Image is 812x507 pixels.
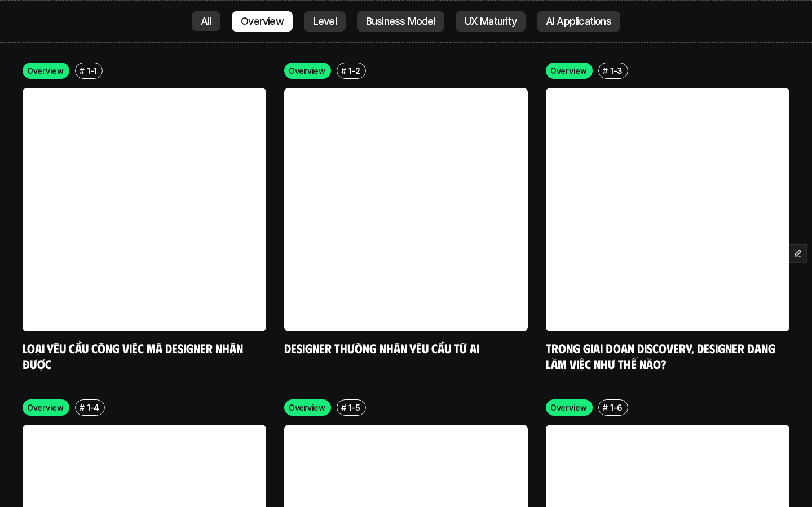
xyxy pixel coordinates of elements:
[289,65,325,77] p: Overview
[603,66,608,74] h6: #
[80,403,85,411] h6: #
[313,16,337,27] p: Level
[357,11,444,32] a: Business Model
[87,402,99,413] p: 1-4
[550,402,587,413] p: Overview
[789,245,806,262] button: Edit Framer Content
[546,340,778,371] a: Trong giai đoạn Discovery, designer đang làm việc như thế nào?
[27,65,64,77] p: Overview
[87,65,97,77] p: 1-1
[289,402,325,413] p: Overview
[465,16,517,27] p: UX Maturity
[341,66,346,74] h6: #
[366,16,435,27] p: Business Model
[348,65,360,77] p: 1-2
[284,340,479,355] a: Designer thường nhận yêu cầu từ ai
[23,340,246,371] a: Loại yêu cầu công việc mà designer nhận được
[348,402,360,413] p: 1-5
[610,402,623,413] p: 1-6
[80,66,85,74] h6: #
[546,16,611,27] p: AI Applications
[456,11,526,32] a: UX Maturity
[192,11,220,32] a: All
[550,65,587,77] p: Overview
[27,402,64,413] p: Overview
[603,403,608,411] h6: #
[232,11,293,32] a: Overview
[304,11,346,32] a: Level
[610,65,623,77] p: 1-3
[341,403,346,411] h6: #
[241,16,284,27] p: Overview
[201,16,211,27] p: All
[537,11,620,32] a: AI Applications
